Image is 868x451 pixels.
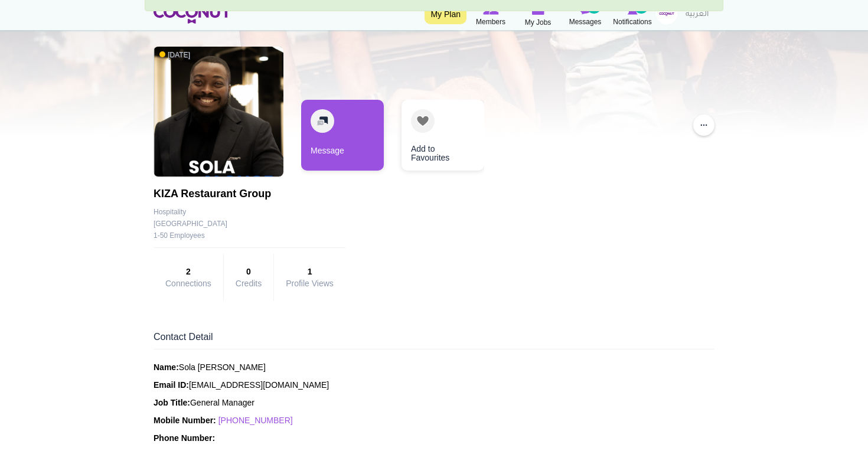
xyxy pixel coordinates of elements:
[693,115,714,136] button: ...
[154,433,215,443] b: Phone Number:
[154,331,714,349] div: Contact Detail
[165,266,211,277] strong: 2
[236,266,262,288] a: 0Credits
[154,206,345,218] div: Hospitality
[514,3,562,28] a: My Jobs My Jobs
[154,362,179,372] b: Name:
[393,100,475,177] div: 2 / 2
[154,6,231,24] img: Home
[467,3,514,28] a: Browse Members Members
[613,16,651,28] span: Notifications
[301,100,384,177] div: 1 / 2
[680,3,714,27] a: العربية
[525,17,552,28] span: My Jobs
[402,100,484,171] a: Add to Favourites
[154,188,345,200] h1: KIZA Restaurant Group
[154,230,345,241] div: 1-50 Employees
[236,266,262,277] strong: 0
[165,266,211,288] a: 2Connections
[218,416,293,425] a: [PHONE_NUMBER]
[154,361,714,373] p: Sola [PERSON_NAME]
[154,398,190,407] b: Job Title:
[562,3,609,28] a: Messages Messages 7
[154,379,714,391] p: [EMAIL_ADDRESS][DOMAIN_NAME]
[476,16,505,28] span: Members
[286,266,334,288] a: 1Profile Views
[609,3,656,28] a: Notifications Notifications 3
[159,50,190,60] span: [DATE]
[425,4,466,24] a: My Plan
[154,397,714,408] p: General Manager
[154,416,216,425] b: Mobile Number:
[154,218,227,230] div: [GEOGRAPHIC_DATA]
[569,16,602,28] span: Messages
[286,266,334,277] strong: 1
[301,100,384,171] a: Message
[154,380,189,390] b: Email ID:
